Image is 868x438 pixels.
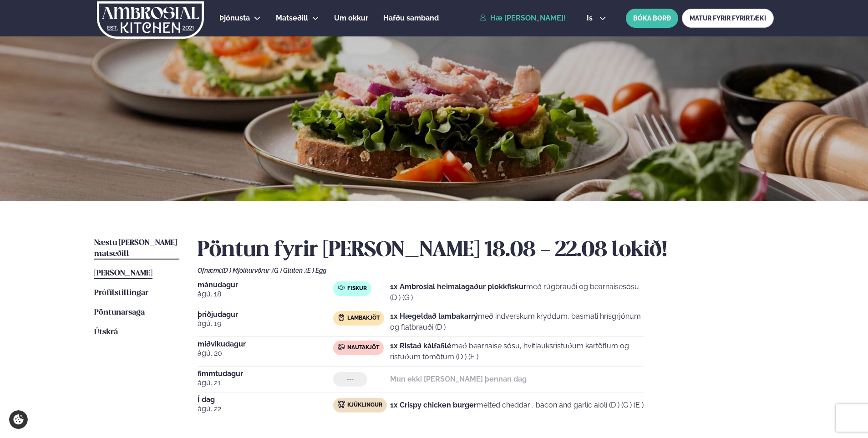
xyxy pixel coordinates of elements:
a: Cookie settings [9,410,28,429]
span: [PERSON_NAME] [94,270,152,277]
span: --- [347,376,354,383]
a: Næstu [PERSON_NAME] matseðill [94,238,179,260]
span: ágú. 18 [198,289,333,300]
a: Matseðill [276,13,308,24]
h2: Pöntun fyrir [PERSON_NAME] 18.08 - 22.08 lokið! [198,238,774,263]
p: með bearnaise sósu, hvítlauksristuðum kartöflum og ristuðum tómötum (D ) (E ) [390,341,644,362]
span: Nautakjöt [347,344,379,351]
strong: 1x Hægeldað lambakarrý [390,312,478,321]
span: Lambakjöt [347,315,380,322]
span: Fiskur [347,285,367,292]
div: Ofnæmi: [198,267,774,274]
button: BÓKA BORÐ [626,9,678,28]
img: Lamb.svg [338,314,345,321]
span: Prófílstillingar [94,289,148,297]
a: Pöntunarsaga [94,307,145,318]
strong: 1x Crispy chicken burger [390,401,477,409]
span: (D ) Mjólkurvörur , [222,267,272,274]
a: Útskrá [94,327,118,338]
span: (E ) Egg [305,267,326,274]
span: þriðjudagur [198,311,333,318]
img: fish.svg [338,284,345,291]
a: Prófílstillingar [94,288,148,299]
span: is [587,15,595,22]
span: ágú. 21 [198,377,333,388]
button: is [579,15,614,22]
span: Útskrá [94,328,118,336]
span: (G ) Glúten , [272,267,305,274]
span: mánudagur [198,281,333,289]
a: MATUR FYRIR FYRIRTÆKI [682,9,774,28]
a: Þjónusta [219,13,250,24]
img: chicken.svg [338,401,345,408]
strong: 1x Ambrosial heimalagaður plokkfiskur [390,282,526,291]
img: logo [96,1,205,39]
strong: Mun ekki [PERSON_NAME] þennan dag [390,375,527,383]
img: beef.svg [338,343,345,351]
span: Þjónusta [219,14,250,22]
span: ágú. 20 [198,348,333,359]
span: Um okkur [334,14,368,22]
span: Matseðill [276,14,308,22]
a: Hæ [PERSON_NAME]! [479,14,566,22]
p: með indverskum kryddum, basmati hrísgrjónum og flatbrauði (D ) [390,311,644,333]
span: Í dag [198,396,333,403]
a: Um okkur [334,13,368,24]
span: ágú. 22 [198,403,333,414]
strong: 1x Ristað kálfafilé [390,341,452,350]
a: Hafðu samband [383,13,439,24]
span: Næstu [PERSON_NAME] matseðill [94,239,177,258]
p: með rúgbrauði og bearnaisesósu (D ) (G ) [390,281,644,303]
span: Pöntunarsaga [94,309,145,316]
span: Kjúklingur [347,402,382,409]
a: [PERSON_NAME] [94,268,152,279]
span: fimmtudagur [198,370,333,377]
span: ágú. 19 [198,318,333,329]
p: melted cheddar , bacon and garlic aioli (D ) (G ) (E ) [390,400,644,411]
span: Hafðu samband [383,14,439,22]
span: miðvikudagur [198,341,333,348]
